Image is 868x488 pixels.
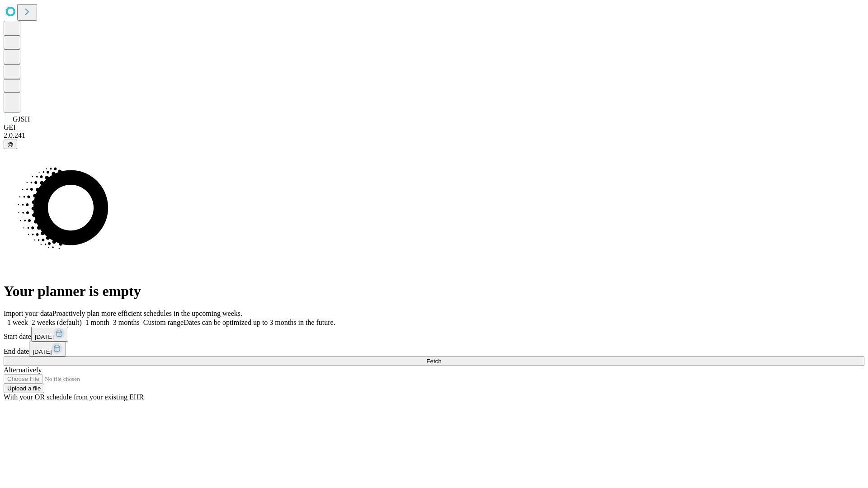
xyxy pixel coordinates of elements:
span: Proactively plan more efficient schedules in the upcoming weeks. [52,310,242,317]
div: 2.0.241 [4,131,864,140]
span: 2 weeks (default) [32,319,82,326]
span: Fetch [426,358,441,365]
span: @ [7,141,14,148]
span: Import your data [4,310,52,317]
span: GJSH [13,115,30,123]
h1: Your planner is empty [4,283,864,300]
span: [DATE] [33,348,52,355]
span: 1 week [7,319,28,326]
button: Upload a file [4,384,44,393]
span: With your OR schedule from your existing EHR [4,393,144,401]
button: [DATE] [31,327,68,342]
button: Fetch [4,357,864,366]
span: 1 month [85,319,109,326]
button: @ [4,140,17,149]
span: [DATE] [35,333,54,340]
span: 3 months [113,319,140,326]
span: Custom range [143,319,184,326]
div: Start date [4,327,864,342]
span: Dates can be optimized up to 3 months in the future. [184,319,335,326]
span: Alternatively [4,366,42,374]
div: End date [4,342,864,357]
button: [DATE] [29,342,66,357]
div: GEI [4,123,864,131]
